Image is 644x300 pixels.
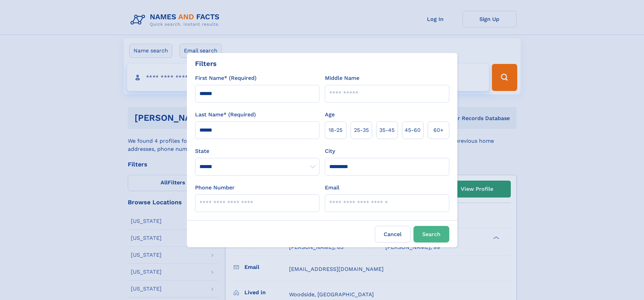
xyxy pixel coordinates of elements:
label: State [195,147,319,155]
label: Last Name* (Required) [195,111,256,119]
label: Email [325,184,339,192]
div: Filters [195,59,217,69]
span: 35‑45 [379,126,395,134]
button: Search [413,226,449,243]
label: First Name* (Required) [195,74,257,82]
label: City [325,147,335,155]
span: 60+ [433,126,444,134]
label: Middle Name [325,74,359,82]
label: Phone Number [195,184,235,192]
span: 18‑25 [329,126,342,134]
label: Age [325,111,335,119]
span: 45‑60 [405,126,421,134]
span: 25‑35 [354,126,369,134]
label: Cancel [375,226,411,243]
